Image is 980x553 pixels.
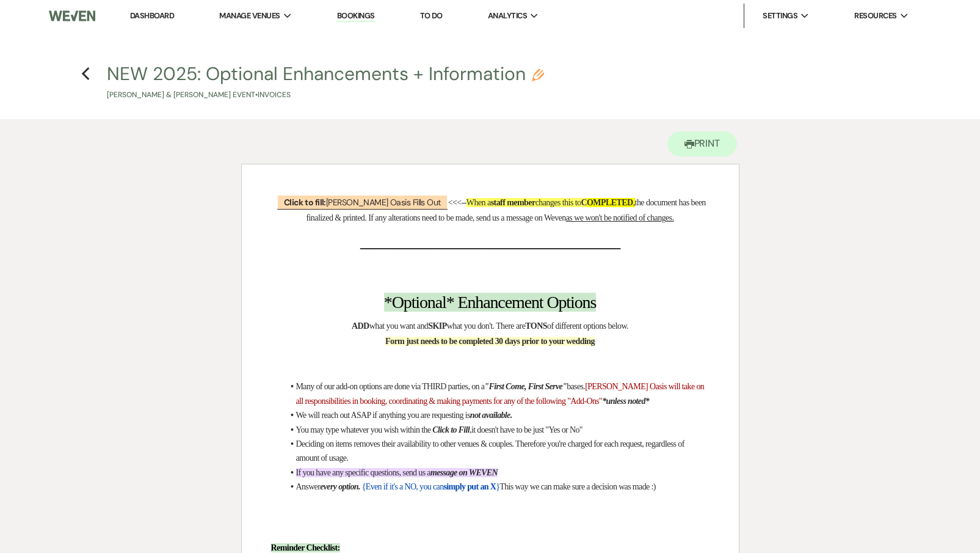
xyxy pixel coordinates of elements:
[447,321,526,331] span: what you don't. There are
[360,232,620,251] strong: _________________________________
[107,65,544,101] button: NEW 2025: Optional Enhancements + Information[PERSON_NAME] & [PERSON_NAME] Event•Invoices
[385,337,595,346] strong: Form just needs to be completed 30 days prior to your wedding
[547,321,628,331] span: of different options below.
[491,198,535,207] strong: staff member
[566,213,674,222] u: as we won't be notified of changes.
[296,482,321,491] span: Answer
[667,131,738,156] button: Print
[362,482,444,491] span: {Even if it's a NO, you can
[296,439,686,463] span: Deciding on items removes their availability to other venues & couples. Therefore you're charged ...
[296,411,470,420] span: We will reach out ASAP if anything you are requesting is
[587,198,633,207] strong: OMPLETED
[107,89,544,101] p: [PERSON_NAME] & [PERSON_NAME] Event • Invoices
[602,397,649,406] em: *unless noted*
[567,382,585,391] span: bases.
[320,482,360,491] em: every option.
[854,10,896,22] span: Resources
[277,194,448,210] span: [PERSON_NAME] Oasis Fills Out
[337,10,375,22] a: Bookings
[296,382,485,391] span: Many of our add-on options are done via THIRD parties, on a
[420,10,443,21] a: To Do
[470,411,512,420] em: not available.
[471,425,583,434] span: it doesn't have to be just "Yes or No"
[535,198,581,207] span: changes this to
[352,321,369,331] strong: ADD
[369,321,429,331] span: what you want and
[130,10,174,21] a: Dashboard
[430,468,498,477] em: message on WEVEN
[296,382,706,405] span: [PERSON_NAME] Oasis will take on all responsibilities in booking, coordinating & making payments ...
[284,197,326,208] b: Click to fill:
[466,198,491,207] span: When a
[499,482,655,491] span: This way we can make sure a decision was made :)
[384,293,543,312] span: *Optional* Enhancement
[432,425,470,434] em: Click to Fill
[219,10,280,22] span: Manage Venues
[484,382,567,391] em: "First Come, First Serve"
[525,321,547,331] strong: TONS
[448,198,466,207] span: <<<--
[296,425,431,434] span: You may type whatever you wish within the
[444,482,496,491] strong: simply put an X
[296,468,430,477] span: If you have any specific questions, send us a
[488,10,527,22] span: Analytics
[763,10,797,22] span: Settings
[470,425,471,434] em: ,
[581,198,587,207] strong: C
[49,3,95,29] img: Weven Logo
[271,543,340,552] strong: Reminder Checklist:
[633,198,635,207] span: ,
[546,293,596,312] span: Options
[496,482,499,491] span: }
[428,321,446,331] strong: SKIP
